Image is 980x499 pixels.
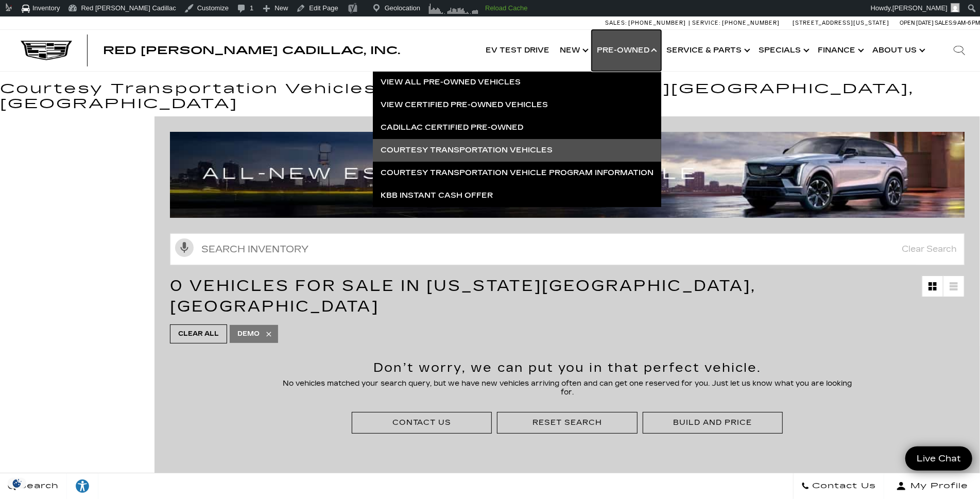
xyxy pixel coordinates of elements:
a: Grid View [922,276,943,297]
img: Cadillac Dark Logo with Cadillac White Text [21,41,72,60]
a: Courtesy Transportation Vehicles [373,139,661,162]
a: EV Test Drive [480,30,555,71]
div: Contact Us [352,412,492,433]
span: [PERSON_NAME] [892,4,948,12]
div: Reset Search [532,418,602,427]
a: Live Chat [905,446,972,471]
span: 9 AM-6 PM [953,20,980,26]
h2: Don’t worry, we can put you in that perfect vehicle. [277,362,858,374]
span: Open [DATE] [900,20,934,26]
span: [PHONE_NUMBER] [722,20,780,26]
a: Finance [813,30,867,71]
a: About Us [867,30,929,71]
span: Service: [692,20,720,26]
a: Sales: [PHONE_NUMBER] [605,20,689,26]
img: Opt-Out Icon [5,478,29,489]
a: Service & Parts [661,30,753,71]
a: Cadillac Certified Pre-Owned [373,116,661,139]
a: Red [PERSON_NAME] Cadillac, Inc. [103,45,400,56]
div: Explore your accessibility options [67,478,98,494]
a: KBB Instant Cash Offer [373,184,661,207]
section: Click to Open Cookie Consent Modal [5,478,29,489]
a: New [555,30,592,71]
span: 0 Vehicles for Sale in [US_STATE][GEOGRAPHIC_DATA], [GEOGRAPHIC_DATA] [170,277,756,316]
a: Specials [753,30,813,71]
a: Explore your accessibility options [67,473,98,499]
button: Open user profile menu [884,473,980,499]
a: Pre-Owned [592,30,661,71]
a: Contact Us [793,473,884,499]
div: Contact Us [392,418,452,427]
strong: Reload Cache [485,4,527,12]
p: No vehicles matched your search query, but we have new vehicles arriving often and can get one re... [277,379,858,397]
div: Reset Search [497,412,637,433]
span: Clear All [178,328,219,340]
div: Build and Price [674,418,752,427]
span: Sales: [935,20,953,26]
a: View All Pre-Owned Vehicles [373,71,661,94]
img: Visitors over 48 hours. Click for more Clicky Site Stats. [425,2,482,16]
a: Service: [PHONE_NUMBER] [689,20,782,26]
span: [PHONE_NUMBER] [628,20,686,26]
span: Search [16,479,59,493]
svg: Click to toggle on voice search [175,238,194,257]
img: 2502-February-vrp-escalade-iq-2 [170,132,973,218]
a: View Certified Pre-Owned Vehicles [373,94,661,116]
span: My Profile [906,479,968,493]
span: Live Chat [912,453,966,464]
span: Sales: [605,20,627,26]
a: Courtesy Transportation Vehicle Program Information [373,162,661,184]
span: Demo [237,328,260,340]
input: Search Inventory [170,233,965,265]
div: Search [939,30,980,71]
span: Contact Us [810,479,876,493]
div: Build and Price [643,412,783,433]
a: [STREET_ADDRESS][US_STATE] [793,20,889,26]
span: Red [PERSON_NAME] Cadillac, Inc. [103,44,400,57]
